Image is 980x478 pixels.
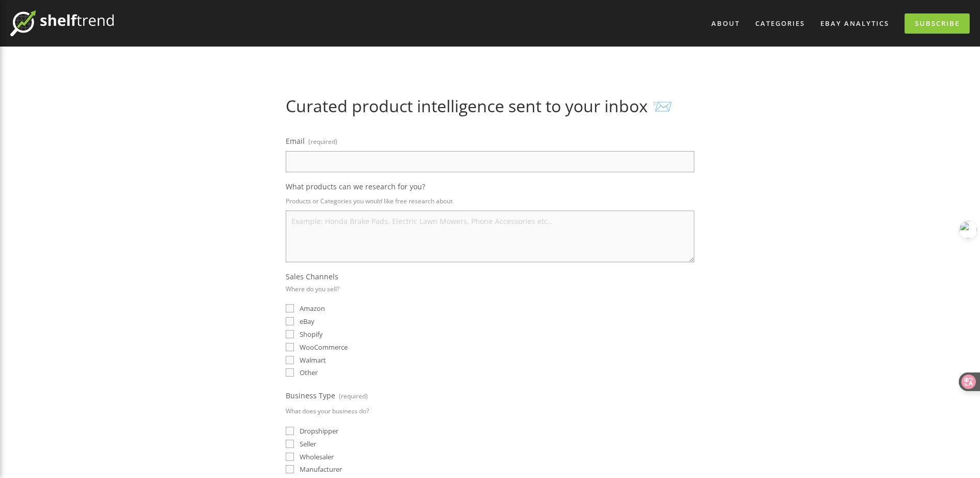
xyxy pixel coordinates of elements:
input: Amazon [286,304,294,312]
input: Manufacturer [286,465,294,473]
input: Wholesaler [286,453,294,461]
input: Walmart [286,356,294,364]
span: Other [300,368,318,377]
span: Walmart [300,355,326,365]
a: About [705,15,746,32]
input: Shopify [286,330,294,338]
h1: Curated product intelligence sent to your inbox 📨 [286,96,694,116]
p: Where do you sell? [286,281,339,296]
a: eBay Analytics [814,15,896,32]
span: WooCommerce [300,342,348,352]
span: What products can we research for you? [286,182,425,191]
span: Manufacturer [300,465,342,474]
span: Sales Channels [286,272,338,281]
div: Categories [749,15,812,32]
p: What does your business do? [286,404,369,419]
a: Subscribe [905,13,970,34]
span: Seller [300,439,316,449]
input: Seller [286,440,294,448]
span: (required) [339,389,368,404]
span: eBay [300,317,315,326]
span: Shopify [300,330,323,339]
span: Wholesaler [300,452,334,461]
input: Other [286,368,294,377]
input: eBay [286,317,294,325]
input: WooCommerce [286,343,294,351]
span: Amazon [300,304,325,313]
img: ShelfTrend [10,10,114,36]
span: Email [286,136,305,146]
p: Products or Categories you would like free research about [286,193,694,208]
span: Dropshipper [300,426,338,436]
span: Business Type [286,391,335,400]
span: (required) [308,134,337,149]
input: Dropshipper [286,427,294,435]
